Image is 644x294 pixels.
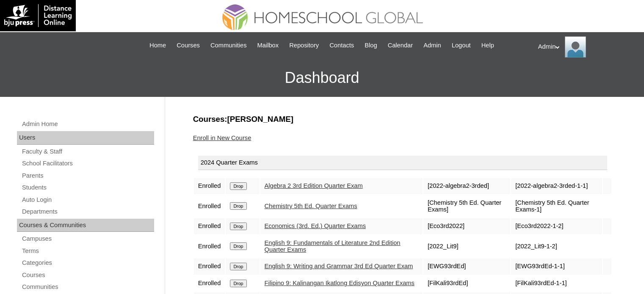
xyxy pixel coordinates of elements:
span: Repository [289,41,319,50]
a: Departments [21,206,154,217]
a: Mailbox [253,41,283,50]
td: [EWG93rdEd-1-1] [511,258,602,275]
a: Enroll in New Course [193,135,252,141]
span: Home [149,41,166,50]
td: Enrolled [194,275,225,291]
td: [Eco3rd2022] [423,218,510,234]
input: Drop [230,223,246,230]
a: Courses [172,41,204,50]
a: School Facilitators [21,158,154,169]
a: Communities [21,282,154,292]
span: Help [481,41,494,50]
td: Enrolled [194,235,225,258]
a: Admin [419,41,445,50]
span: Calendar [388,41,413,50]
input: Drop [230,242,246,250]
span: Contacts [329,41,354,50]
a: Courses [21,270,154,280]
a: Logout [448,41,475,50]
td: [2022-algebra2-3rded-1-1] [511,178,602,194]
a: Students [21,182,154,193]
input: Drop [230,202,246,210]
td: [Chemistry 5th Ed. Quarter Exams-1] [511,195,602,217]
h3: Courses:[PERSON_NAME] [193,114,612,125]
a: Campuses [21,234,154,244]
input: Drop [230,280,246,287]
a: English 9: Fundamentals of Literature 2nd Edition Quarter Exams [265,239,401,253]
span: Mailbox [257,41,279,50]
td: Enrolled [194,195,225,217]
img: Admin Homeschool Global [565,36,586,58]
a: Algebra 2 3rd Edition Quarter Exam [265,182,363,189]
td: [2022-algebra2-3rded] [423,178,510,194]
div: Users [17,131,154,145]
input: Drop [230,263,246,270]
input: Drop [230,182,246,190]
a: Economics (3rd. Ed.) Quarter Exams [265,223,366,229]
div: Courses & Communities [17,219,154,232]
td: [FilKali93rdEd-1-1] [511,275,602,291]
a: Chemistry 5th Ed. Quarter Exams [265,203,357,209]
div: 2024 Quarter Exams [198,156,607,170]
td: [EWG93rdEd] [423,258,510,275]
a: Faculty & Staff [21,146,154,157]
a: Communities [206,41,251,50]
td: [Eco3rd2022-1-2] [511,218,602,234]
span: Blog [365,41,377,50]
td: [2022_Lit9-1-2] [511,235,602,258]
div: Admin [538,36,636,58]
img: logo-white.png [4,4,72,27]
a: English 9: Writing and Grammar 3rd Ed Quarter Exam [265,263,413,269]
a: Repository [285,41,323,50]
a: Contacts [325,41,358,50]
span: Communities [210,41,247,50]
td: [Chemistry 5th Ed. Quarter Exams] [423,195,510,217]
a: Parents [21,170,154,181]
td: Enrolled [194,218,225,234]
span: Logout [452,41,471,50]
td: [FilKali93rdEd] [423,275,510,291]
a: Calendar [384,41,417,50]
a: Auto Login [21,195,154,205]
span: Admin [423,41,441,50]
td: [2022_Lit9] [423,235,510,258]
a: Categories [21,258,154,268]
a: Terms [21,246,154,256]
a: Admin Home [21,119,154,129]
a: Blog [360,41,381,50]
h3: Dashboard [4,59,640,97]
a: Home [145,41,170,50]
span: Courses [177,41,200,50]
td: Enrolled [194,178,225,194]
a: Help [477,41,498,50]
td: Enrolled [194,258,225,275]
a: Filipino 9: Kalinangan Ikatlong Edisyon Quarter Exams [265,280,415,286]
